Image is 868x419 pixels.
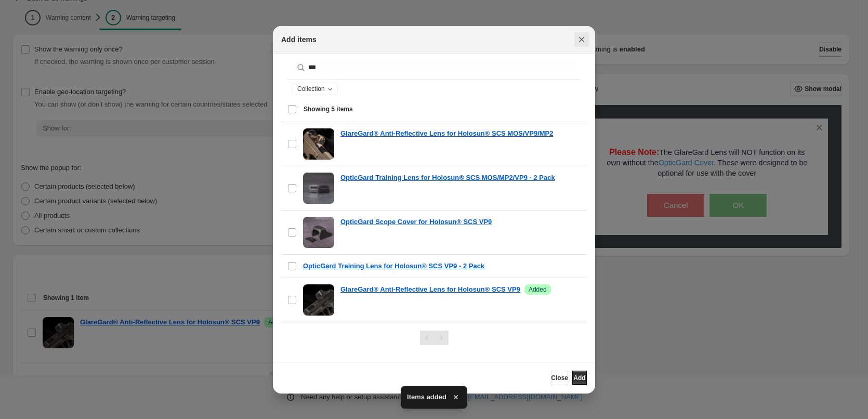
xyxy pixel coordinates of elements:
button: Collection [292,83,337,95]
a: OpticGard Scope Cover for Holosun® SCS VP9 [340,217,492,227]
h2: Add items [281,34,317,45]
span: Items added [407,392,446,402]
img: GlareGard® Anti-Reflective Lens for Holosun® SCS VP9 [303,284,334,316]
button: Add [572,371,587,385]
span: Showing 5 items [304,105,353,113]
img: OpticGard Scope Cover for Holosun® SCS VP9 [303,217,334,248]
button: Close [551,371,568,385]
a: GlareGard® Anti-Reflective Lens for Holosun® SCS VP9 [340,284,520,295]
button: Close [574,32,589,47]
a: OpticGard Training Lens for Holosun® SCS MOS/MP2/VP9 - 2 Pack [340,173,555,183]
span: Add [573,374,585,382]
a: OpticGard Training Lens for Holosun® SCS VP9 - 2 Pack [303,261,484,271]
span: Collection [297,85,325,93]
span: Close [551,374,568,382]
img: GlareGard® Anti-Reflective Lens for Holosun® SCS MOS/VP9/MP2 [303,128,334,160]
img: OpticGard Training Lens for Holosun® SCS MOS/MP2/VP9 - 2 Pack [303,173,334,204]
span: Added [529,285,547,294]
nav: Pagination [420,331,449,345]
a: GlareGard® Anti-Reflective Lens for Holosun® SCS MOS/VP9/MP2 [340,128,553,139]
